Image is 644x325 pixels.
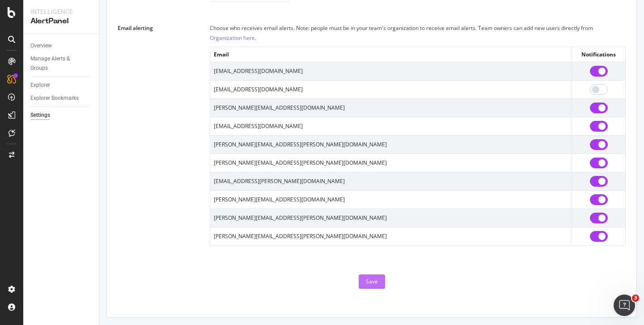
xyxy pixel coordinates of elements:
[210,80,572,98] td: [EMAIL_ADDRESS][DOMAIN_NAME]
[366,278,378,285] div: Save
[210,190,572,209] td: [PERSON_NAME][EMAIL_ADDRESS][DOMAIN_NAME]
[30,111,93,120] a: Settings
[210,34,255,42] a: Organization here
[210,135,572,154] td: [PERSON_NAME][EMAIL_ADDRESS][PERSON_NAME][DOMAIN_NAME]
[30,7,92,16] div: Intelligence
[210,98,572,117] td: [PERSON_NAME][EMAIL_ADDRESS][DOMAIN_NAME]
[30,41,93,51] a: Overview
[210,209,572,227] td: [PERSON_NAME][EMAIL_ADDRESS][PERSON_NAME][DOMAIN_NAME]
[118,24,153,32] div: Email alerting
[30,54,93,73] a: Manage Alerts & Groups
[576,51,622,58] div: Notifications
[614,295,635,316] iframe: Intercom live chat
[359,274,385,289] button: Save
[210,117,572,135] td: [EMAIL_ADDRESS][DOMAIN_NAME]
[210,47,572,62] th: Email
[30,54,84,73] div: Manage Alerts & Groups
[30,81,93,90] a: Explorer
[210,23,626,43] div: Choose who receives email alerts. Note: people must be in your team's organization to receive ema...
[30,16,92,26] div: AlertPanel
[210,62,572,80] td: [EMAIL_ADDRESS][DOMAIN_NAME]
[30,94,79,103] div: Explorer Bookmarks
[210,172,572,190] td: [EMAIL_ADDRESS][PERSON_NAME][DOMAIN_NAME]
[30,81,50,90] div: Explorer
[30,111,50,120] div: Settings
[632,295,639,302] span: 3
[30,94,93,103] a: Explorer Bookmarks
[210,227,572,245] td: [PERSON_NAME][EMAIL_ADDRESS][PERSON_NAME][DOMAIN_NAME]
[30,41,52,51] div: Overview
[210,154,572,172] td: [PERSON_NAME][EMAIL_ADDRESS][PERSON_NAME][DOMAIN_NAME]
